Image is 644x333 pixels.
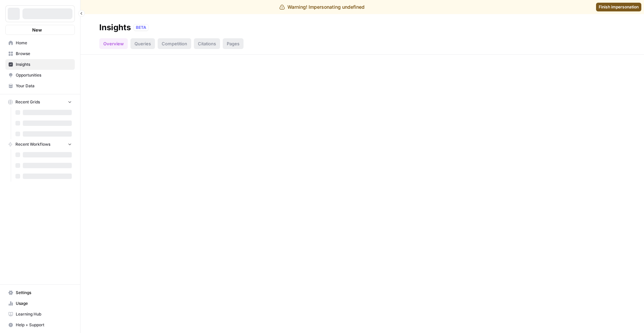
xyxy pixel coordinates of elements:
[279,4,365,10] div: Warning! Impersonating undefined
[223,38,244,49] div: Pages
[15,99,40,105] span: Recent Grids
[16,72,72,78] span: Opportunities
[15,141,50,147] span: Recent Workflows
[16,311,72,317] span: Learning Hub
[5,70,75,81] a: Opportunities
[16,40,72,46] span: Home
[5,81,75,91] a: Your Data
[16,61,72,67] span: Insights
[16,322,72,328] span: Help + Support
[5,38,75,48] a: Home
[16,83,72,89] span: Your Data
[596,3,641,11] a: Finish impersonation
[16,51,72,57] span: Browse
[5,298,75,309] a: Usage
[5,25,75,35] button: New
[99,22,131,33] div: Insights
[5,287,75,298] a: Settings
[16,290,72,296] span: Settings
[130,38,155,49] div: Queries
[5,139,75,149] button: Recent Workflows
[32,27,42,33] span: New
[5,97,75,107] button: Recent Grids
[5,59,75,70] a: Insights
[5,309,75,320] a: Learning Hub
[194,38,220,49] div: Citations
[133,24,149,31] div: BETA
[16,300,72,306] span: Usage
[5,48,75,59] a: Browse
[99,38,128,49] div: Overview
[599,4,639,10] span: Finish impersonation
[158,38,191,49] div: Competition
[5,320,75,330] button: Help + Support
